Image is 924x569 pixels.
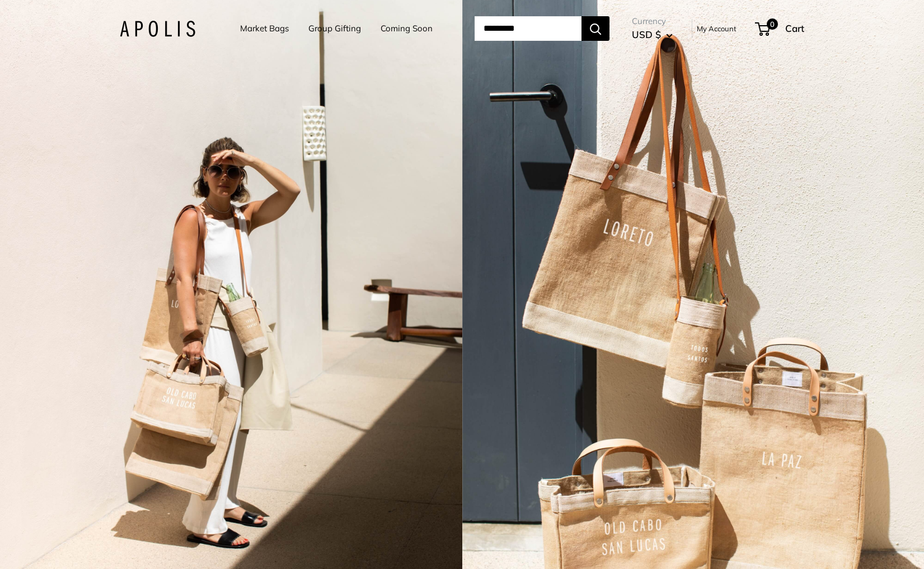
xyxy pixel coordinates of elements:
span: USD $ [632,29,661,40]
a: Market Bags [240,21,289,36]
input: Search... [475,16,581,41]
a: My Account [697,22,737,35]
button: USD $ [632,26,673,44]
span: Currency [632,13,673,29]
a: Group Gifting [308,21,361,36]
span: 0 [767,18,778,30]
a: 0 Cart [756,20,804,37]
span: Cart [785,22,804,34]
button: Search [581,16,609,41]
img: Apolis [120,21,195,37]
a: Coming Soon [381,21,433,36]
